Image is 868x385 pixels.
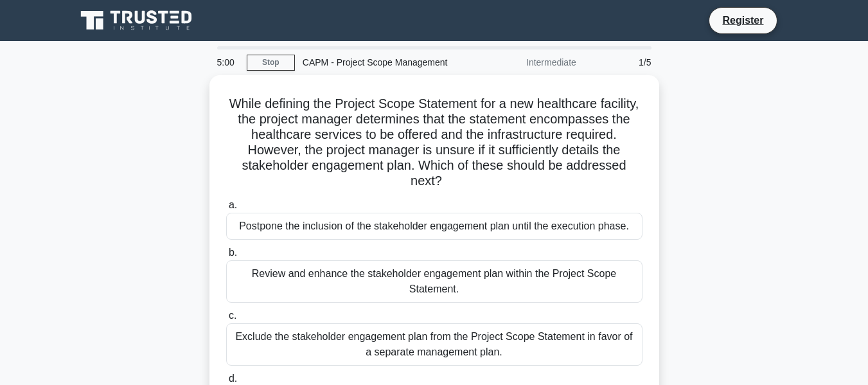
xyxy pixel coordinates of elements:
[229,310,236,321] span: c.
[247,55,295,71] a: Stop
[226,260,642,303] div: Review and enhance the stakeholder engagement plan within the Project Scope Statement.
[472,49,584,75] div: Intermediate
[209,49,247,75] div: 5:00
[229,247,237,258] span: b.
[229,199,237,210] span: a.
[584,49,659,75] div: 1/5
[295,49,472,75] div: CAPM - Project Scope Management
[714,12,771,28] a: Register
[226,323,642,366] div: Exclude the stakeholder engagement plan from the Project Scope Statement in favor of a separate m...
[225,96,644,190] h5: While defining the Project Scope Statement for a new healthcare facility, the project manager det...
[226,213,642,240] div: Postpone the inclusion of the stakeholder engagement plan until the execution phase.
[229,373,237,384] span: d.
